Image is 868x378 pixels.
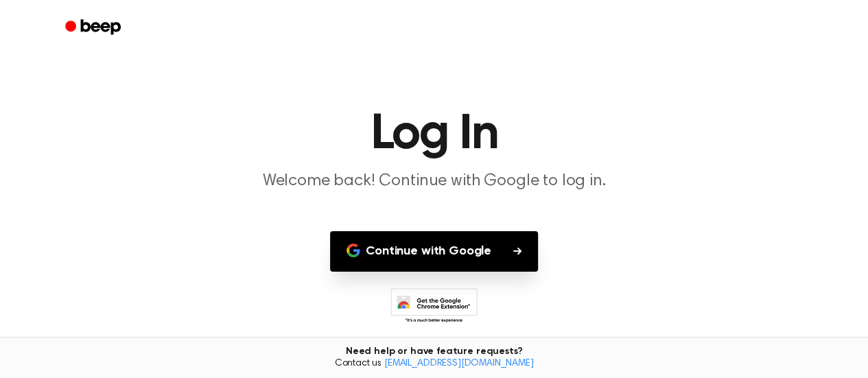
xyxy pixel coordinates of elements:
[171,170,698,193] p: Welcome back! Continue with Google to log in.
[56,14,133,41] a: Beep
[8,358,860,370] span: Contact us
[384,359,534,368] a: [EMAIL_ADDRESS][DOMAIN_NAME]
[330,231,538,272] button: Continue with Google
[83,110,786,159] h1: Log In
